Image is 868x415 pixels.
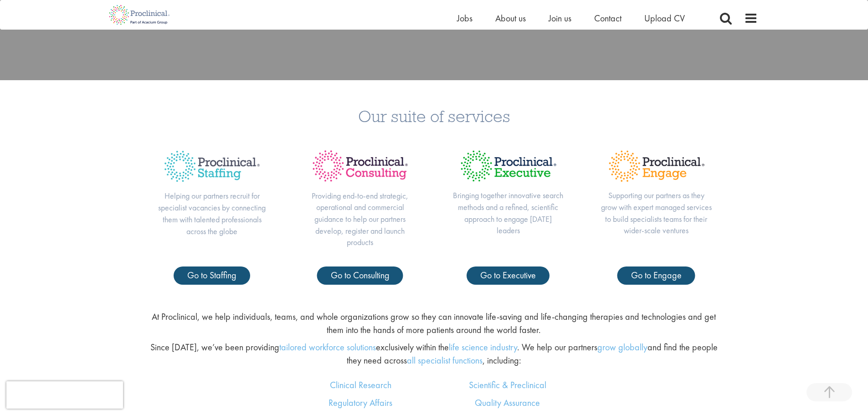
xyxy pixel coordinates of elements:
[304,190,416,249] p: Providing end-to-end strategic, operational and commercial guidance to help our partners develop,...
[617,266,695,285] a: Go to Engage
[631,269,682,281] span: Go to Engage
[156,143,268,190] img: Proclinical Title
[469,379,546,391] a: Scientific & Preclinical
[549,12,571,24] a: Join us
[147,341,721,367] p: Since [DATE], we’ve been providing exclusively within the . We help our partners and find the peo...
[467,266,550,285] a: Go to Executive
[6,381,123,409] iframe: reCAPTCHA
[147,310,721,336] p: At Proclinical, we help individuals, teams, and whole organizations grow so they can innovate lif...
[601,190,712,236] p: Supporting our partners as they grow with expert managed services to build specialists teams for ...
[317,266,403,285] a: Go to Consulting
[644,12,685,24] a: Upload CV
[304,143,416,190] img: Proclinical Title
[452,143,564,190] img: Proclinical Title
[597,341,647,353] a: grow globally
[601,143,712,190] img: Proclinical Title
[174,266,250,285] a: Go to Staffing
[475,397,540,409] a: Quality Assurance
[449,341,517,353] a: life science industry
[156,190,268,237] p: Helping our partners recruit for specialist vacancies by connecting them with talented profession...
[495,12,526,24] a: About us
[407,354,483,366] a: all specialist functions
[329,397,392,409] a: Regulatory Affairs
[594,12,621,24] a: Contact
[279,341,376,353] a: tailored workforce solutions
[457,12,473,24] a: Jobs
[331,269,390,281] span: Go to Consulting
[187,269,236,281] span: Go to Staffing
[480,269,536,281] span: Go to Executive
[330,379,391,391] a: Clinical Research
[452,190,564,236] p: Bringing together innovative search methods and a refined, scientific approach to engage [DATE] l...
[7,108,861,124] h3: Our suite of services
